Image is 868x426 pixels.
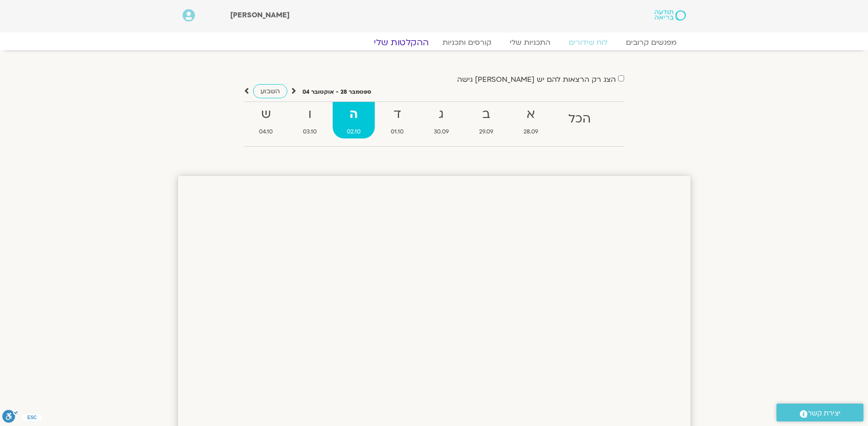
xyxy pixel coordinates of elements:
[509,104,552,125] strong: א
[509,127,552,137] span: 28.09
[509,102,552,138] a: א28.09
[560,38,617,47] a: לוח שידורים
[377,104,418,125] strong: ד
[333,104,375,125] strong: ה
[808,407,841,420] span: יצירת קשר
[289,127,331,137] span: 03.10
[501,38,560,47] a: התכניות שלי
[554,109,605,129] strong: הכל
[776,404,863,421] a: יצירת קשר
[302,87,371,97] p: ספטמבר 28 - אוקטובר 04
[253,84,287,98] a: השבוע
[465,127,507,137] span: 29.09
[333,102,375,138] a: ה02.10
[377,127,418,137] span: 01.10
[554,102,605,138] a: הכל
[183,38,686,47] nav: Menu
[333,127,375,137] span: 02.10
[420,102,463,138] a: ג30.09
[457,75,616,84] label: הצג רק הרצאות להם יש [PERSON_NAME] גישה
[420,104,463,125] strong: ג
[230,10,290,20] span: [PERSON_NAME]
[465,102,507,138] a: ב29.09
[420,127,463,137] span: 30.09
[433,38,501,47] a: קורסים ותכניות
[377,102,418,138] a: ד01.10
[289,102,331,138] a: ו03.10
[260,87,280,96] span: השבוע
[245,102,287,138] a: ש04.10
[363,37,440,48] a: ההקלטות שלי
[245,127,287,137] span: 04.10
[289,104,331,125] strong: ו
[617,38,686,47] a: מפגשים קרובים
[245,104,287,125] strong: ש
[465,104,507,125] strong: ב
